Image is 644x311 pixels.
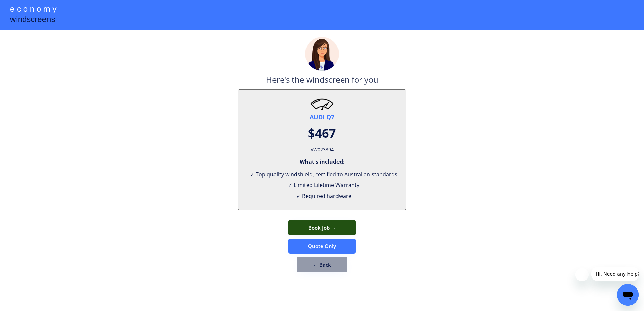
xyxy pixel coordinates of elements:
[266,74,378,89] div: Here's the windscreen for you
[310,113,334,122] div: AUDI Q7
[300,158,345,165] div: What's included:
[288,239,356,254] button: Quote Only
[10,3,56,16] div: e c o n o m y
[247,169,397,201] div: ✓ Top quality windshield, certified to Australian standards ✓ Limited Lifetime Warranty ✓ Require...
[310,98,334,110] img: windscreen2.png
[617,284,639,306] iframe: Button to launch messaging window
[305,37,339,71] img: madeline.png
[311,145,334,154] div: VW023394
[575,268,589,281] iframe: Close message
[297,257,347,272] button: ← Back
[308,125,336,142] div: $467
[4,5,49,10] span: Hi. Need any help?
[591,267,639,281] iframe: Message from company
[288,220,356,235] button: Book Job →
[10,13,55,27] div: windscreens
